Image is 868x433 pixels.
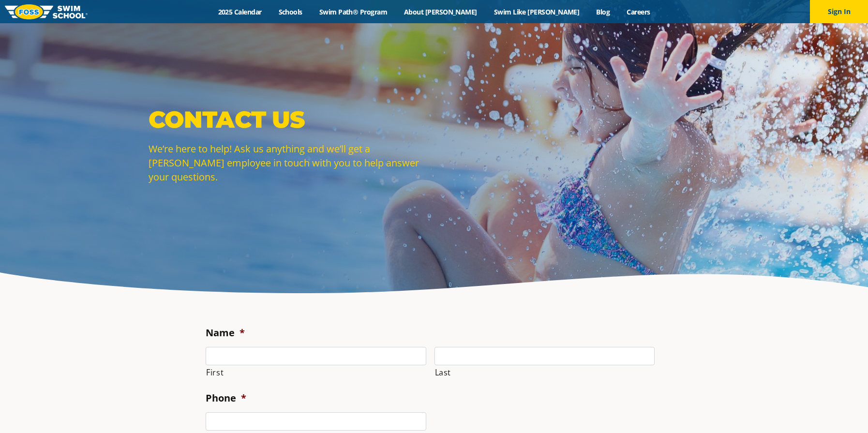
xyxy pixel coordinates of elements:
label: Name [206,327,245,339]
label: Phone [206,392,246,404]
a: Swim Path® Program [311,7,395,16]
p: Contact Us [149,105,429,134]
a: Swim Like [PERSON_NAME] [485,7,588,16]
a: 2025 Calendar [210,7,270,16]
p: We’re here to help! Ask us anything and we’ll get a [PERSON_NAME] employee in touch with you to h... [149,142,429,184]
label: Last [435,366,655,379]
label: First [206,366,426,379]
input: Last name [434,347,655,365]
input: First name [206,347,426,365]
a: Schools [270,7,311,16]
a: Blog [588,7,618,16]
a: About [PERSON_NAME] [396,7,486,16]
img: FOSS Swim School Logo [5,4,88,19]
a: Careers [618,7,658,16]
